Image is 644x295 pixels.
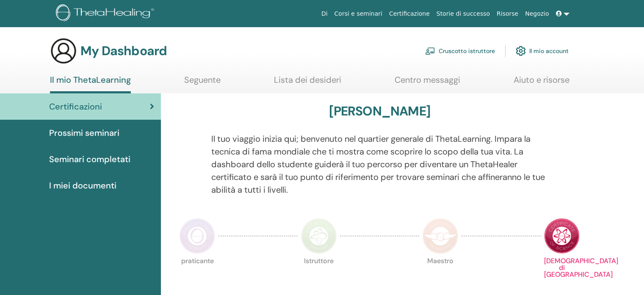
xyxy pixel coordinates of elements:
img: Master [423,218,458,254]
span: Prossimi seminari [49,126,119,139]
h3: [PERSON_NAME] [329,104,430,119]
img: Practitioner [180,218,215,254]
img: cog.svg [516,44,526,58]
a: Negozio [522,6,552,22]
a: Il mio account [516,42,569,60]
img: Instructor [301,218,337,254]
img: Certificate of Science [544,218,580,254]
p: Maestro [423,258,458,293]
a: Cruscotto istruttore [425,42,495,60]
a: Il mio ThetaLearning [50,75,131,93]
p: Istruttore [301,258,337,293]
span: Seminari completati [49,153,130,166]
a: Corsi e seminari [331,6,386,22]
img: generic-user-icon.jpg [50,37,77,65]
a: Storie di successo [433,6,493,22]
a: Aiuto e risorse [514,75,569,91]
img: chalkboard-teacher.svg [425,47,435,55]
a: Di [318,6,331,22]
a: Risorse [493,6,522,22]
p: praticante [180,258,215,293]
a: Seguente [184,75,221,91]
a: Certificazione [386,6,433,22]
h3: My Dashboard [80,43,167,59]
a: Lista dei desideri [274,75,341,91]
p: [DEMOGRAPHIC_DATA] di [GEOGRAPHIC_DATA] [544,258,580,293]
img: logo.png [56,4,157,23]
p: Il tuo viaggio inizia qui; benvenuto nel quartier generale di ThetaLearning. Impara la tecnica di... [211,132,548,196]
a: Centro messaggi [395,75,460,91]
span: Certificazioni [49,100,102,113]
span: I miei documenti [49,179,116,192]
